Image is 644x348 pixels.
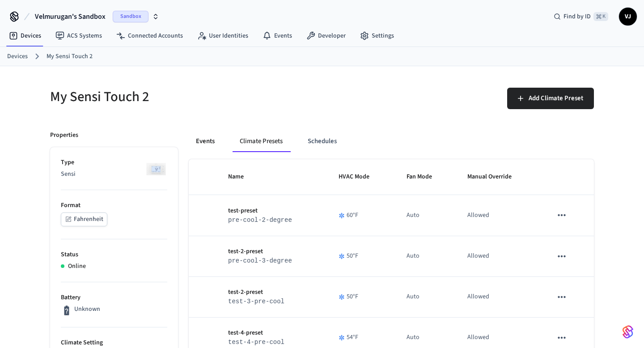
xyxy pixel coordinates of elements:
button: Add Climate Preset [507,88,594,109]
td: Auto [396,195,457,236]
button: VJ [619,8,637,25]
a: Developer [299,28,353,44]
code: pre-cool-2-degree [228,216,292,224]
div: 50 °F [339,251,385,261]
span: VJ [620,8,636,25]
div: 50 °F [339,292,385,301]
span: Find by ID [563,12,591,21]
td: Allowed [457,277,542,318]
div: Find by ID⌘ K [547,8,615,25]
h5: My Sensi Touch 2 [50,88,317,106]
code: test-3-pre-cool [228,298,284,305]
a: Connected Accounts [109,28,190,44]
div: 54 °F [339,333,385,342]
p: Online [68,262,86,271]
code: test-4-pre-cool [228,339,284,346]
th: Name [217,159,328,195]
td: Allowed [457,236,542,277]
p: test-2-preset [228,288,317,297]
p: test-2-preset [228,247,317,256]
img: Sensi Smart Thermostat (White) [145,158,167,180]
span: ⌘ K [593,12,608,21]
p: test-preset [228,206,317,216]
a: Events [255,28,299,44]
p: Status [61,250,167,259]
a: User Identities [190,28,255,44]
button: Schedules [301,131,344,152]
p: test-4-preset [228,328,317,338]
button: Events [189,131,222,152]
a: Settings [353,28,401,44]
button: Fahrenheit [61,212,107,226]
p: Climate Setting [61,338,167,348]
p: Sensi [61,170,167,179]
span: Velmurugan's Sandbox [35,11,106,22]
a: Devices [7,52,28,61]
p: Battery [61,293,167,302]
a: ACS Systems [48,28,109,44]
code: pre-cool-3-degree [228,257,292,264]
p: Properties [50,131,78,140]
img: SeamLogoGradient.69752ec5.svg [623,325,633,339]
p: Type [61,158,167,167]
td: Allowed [457,195,542,236]
td: Auto [396,277,457,318]
th: Manual Override [457,159,542,195]
th: HVAC Mode [328,159,396,195]
td: Auto [396,236,457,277]
div: 60 °F [339,211,385,220]
p: Format [61,201,167,210]
th: Fan Mode [396,159,457,195]
button: Climate Presets [233,131,290,152]
p: Unknown [74,305,100,314]
span: Add Climate Preset [529,93,583,104]
a: My Sensi Touch 2 [47,52,93,61]
a: Devices [2,28,48,44]
span: Sandbox [113,11,148,22]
